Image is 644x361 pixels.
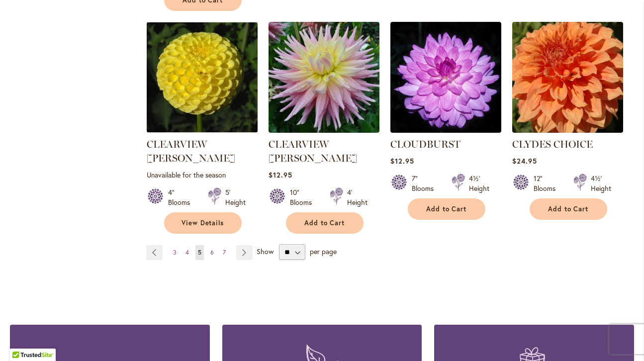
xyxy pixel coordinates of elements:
[208,245,216,260] a: 6
[548,205,589,213] span: Add to Cart
[269,138,357,164] a: CLEARVIEW [PERSON_NAME]
[304,219,345,227] span: Add to Cart
[183,245,191,260] a: 4
[290,187,318,207] div: 10" Blooms
[390,156,414,166] span: $12.95
[269,125,379,135] a: Clearview Jonas
[182,219,224,227] span: View Details
[225,187,246,207] div: 5' Height
[269,22,379,133] img: Clearview Jonas
[185,249,189,256] span: 4
[469,174,489,193] div: 4½' Height
[147,138,235,164] a: CLEARVIEW [PERSON_NAME]
[7,326,35,354] iframe: Launch Accessibility Center
[269,170,292,180] span: $12.95
[390,125,501,135] a: Cloudburst
[286,212,364,234] button: Add to Cart
[310,247,337,256] span: per page
[198,249,201,256] span: 5
[164,212,242,234] a: View Details
[591,174,611,193] div: 4½' Height
[512,138,593,150] a: CLYDES CHOICE
[171,245,179,260] a: 3
[168,187,196,207] div: 4" Blooms
[147,125,258,135] a: CLEARVIEW DANIEL
[347,187,368,207] div: 4' Height
[223,249,226,256] span: 7
[390,138,460,150] a: CLOUDBURST
[147,22,258,133] img: CLEARVIEW DANIEL
[220,245,228,260] a: 7
[408,198,485,220] button: Add to Cart
[257,247,274,256] span: Show
[534,174,561,193] div: 12" Blooms
[412,174,440,193] div: 7" Blooms
[147,170,258,180] p: Unavailable for the season
[512,156,537,166] span: $24.95
[426,205,467,213] span: Add to Cart
[390,22,501,133] img: Cloudburst
[530,198,607,220] button: Add to Cart
[512,125,623,135] a: Clyde's Choice
[512,22,623,133] img: Clyde's Choice
[210,249,214,256] span: 6
[173,249,177,256] span: 3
